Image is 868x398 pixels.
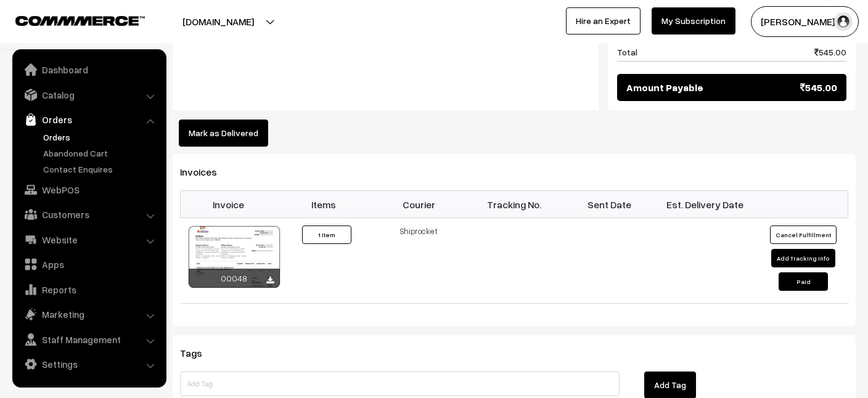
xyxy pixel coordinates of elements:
span: Amount Payable [626,80,703,95]
a: My Subscription [652,7,735,35]
td: Shiprocket [371,218,467,304]
a: Orders [40,131,162,144]
button: Cancel Fulfillment [770,225,837,244]
a: Website [15,229,162,251]
input: Add Tag [180,372,620,396]
a: Marketing [15,303,162,325]
th: Est. Delivery Date [657,191,753,218]
a: Settings [15,353,162,375]
a: Customers [15,203,162,225]
span: 545.00 [814,46,846,59]
span: Invoices [180,166,232,178]
button: Mark as Delivered [179,120,268,147]
a: Staff Management [15,328,162,351]
a: Dashboard [15,59,162,81]
a: Catalog [15,84,162,106]
th: Invoice [181,191,276,218]
th: Courier [371,191,467,218]
a: Contact Enquires [40,163,162,176]
th: Tracking No. [467,191,562,218]
button: Add Tracking Info [771,249,835,267]
a: WebPOS [15,179,162,201]
img: user [834,12,853,31]
img: COMMMERCE [15,16,145,25]
span: 545.00 [800,80,837,95]
button: [PERSON_NAME] S… [751,6,859,37]
button: 1 Item [302,225,351,244]
a: Reports [15,278,162,301]
div: 00048 [189,269,280,288]
button: Paid [779,272,828,291]
a: Apps [15,253,162,275]
a: Abandoned Cart [40,147,162,160]
button: [DOMAIN_NAME] [139,6,297,37]
th: Items [276,191,371,218]
a: Hire an Expert [566,7,641,35]
a: Orders [15,108,162,131]
span: Tags [180,347,217,359]
a: COMMMERCE [15,12,123,27]
span: Total [617,46,637,59]
th: Sent Date [562,191,657,218]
